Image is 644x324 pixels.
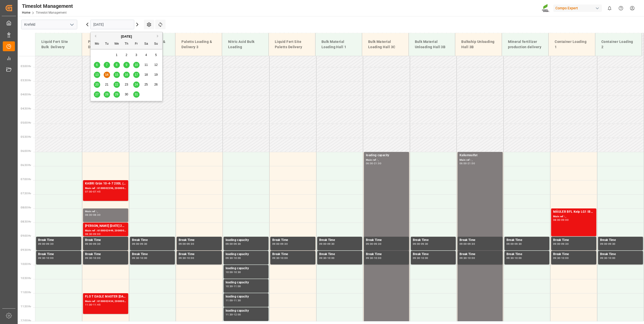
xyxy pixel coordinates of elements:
div: Break Time [460,238,501,243]
div: 09:00 [93,233,100,235]
div: Break Time [366,238,407,243]
div: 09:30 [413,257,420,259]
div: - [186,243,187,245]
div: - [92,304,93,306]
div: Choose Wednesday, October 29th, 2025 [114,91,120,98]
div: 09:00 [226,243,233,245]
button: Next Month [157,35,160,38]
div: We [114,41,120,47]
div: - [467,243,468,245]
div: - [92,191,93,193]
div: - [514,243,514,245]
span: 29 [115,93,118,96]
div: Break Time [366,252,407,257]
div: 07:00 [85,191,92,193]
div: Paletts Loading & Delivery 3 [179,37,218,52]
div: 10:00 [468,257,475,259]
div: Bulk Material Loading Hall 3C [366,37,405,52]
button: Previous Month [93,35,96,38]
div: 09:00 [600,243,607,245]
div: 09:00 [132,243,139,245]
div: Choose Friday, October 17th, 2025 [133,72,140,78]
div: 09:30 [553,257,560,259]
span: 17 [135,73,138,76]
div: 09:00 [506,243,514,245]
div: 09:30 [561,243,569,245]
div: 09:30 [234,243,241,245]
div: Main ref : 6100002434, 2000002048 [85,299,126,304]
div: Bulk Material Unloading Hall 3B [413,37,451,52]
div: - [467,257,468,259]
div: loading capacity [226,308,267,313]
div: 10:00 [187,257,194,259]
div: Main ref : 6100002396, 2000001900 [85,186,126,191]
div: [PERSON_NAME] [DATE] 25kg (x48) INT spPALBAPL 15 3x5kg (x50) DE FR ENTRFLO T BKR [DATE] 25kg (x40... [85,224,126,229]
div: Main ref : , [460,158,501,162]
div: Liquid Fert Site Bulk Delivery [39,37,78,52]
div: Mo [94,41,100,47]
div: 09:00 [319,243,327,245]
div: month 2025-10 [92,50,161,99]
div: 09:30 [319,257,327,259]
span: 12 [154,63,157,67]
div: MÄULER BFL Kelp LG1 IBC 1000L (KRE) [553,209,594,214]
div: - [280,243,280,245]
div: FLO T EAGLE MASTER [DATE] 25kg(x40) INTNTC PREMIUM [DATE] 25kg (x42) INT [85,294,126,299]
div: 09:30 [280,243,288,245]
div: - [92,257,93,259]
a: Home [22,11,30,14]
span: 5 [155,53,157,57]
div: Choose Friday, October 31st, 2025 [133,91,140,98]
div: 09:00 [179,243,186,245]
div: 07:45 [93,191,100,193]
span: 30 [125,93,128,96]
div: Break Time [179,238,220,243]
span: 28 [105,93,108,96]
div: - [92,233,93,235]
div: KABRI Grün 10-4-7 200L (x4) DE,ENKABRI blau 8-8-6 200L (x4) DE,ENKabri blau 8-8-6 20L (x48) DE,EN... [85,181,126,186]
div: Break Time [319,238,360,243]
div: 09:30 [366,257,373,259]
div: Main ref : , [553,214,594,219]
span: 8 [116,63,118,67]
button: show 0 new notifications [604,3,615,14]
div: - [607,257,608,259]
span: 03:00 Hr [21,65,31,68]
span: 31 [135,93,138,96]
span: 27 [95,93,98,96]
div: 11:00 [234,285,241,287]
div: Main ref : , [85,209,126,214]
div: - [560,219,561,221]
div: 09:30 [600,257,607,259]
button: Help Center [615,3,627,14]
div: loading capacity [226,294,267,299]
div: Choose Tuesday, October 28th, 2025 [104,91,110,98]
div: 21:00 [374,162,381,165]
div: Choose Tuesday, October 21st, 2025 [104,82,110,88]
div: 10:00 [226,271,233,273]
div: 09:30 [506,257,514,259]
div: 09:00 [413,243,420,245]
div: Break Time [319,252,360,257]
div: Break Time [413,252,454,257]
div: - [233,299,233,302]
span: 05:30 Hr [21,136,31,138]
div: Choose Sunday, October 5th, 2025 [153,52,159,58]
div: Bulkship Unloading Hall 3B [459,37,498,52]
span: 08:30 Hr [21,220,31,223]
div: - [326,257,327,259]
div: loading capacity [226,266,267,271]
div: 09:30 [468,243,475,245]
div: - [373,243,374,245]
div: Break Time [179,252,220,257]
div: 11:00 [85,304,92,306]
div: 10:00 [374,257,381,259]
span: 4 [145,53,147,57]
div: Choose Friday, October 3rd, 2025 [133,52,140,58]
button: open menu [68,21,75,29]
span: 7 [106,63,108,67]
div: Break Time [272,238,313,243]
div: [DATE] [91,34,162,39]
span: 04:30 Hr [21,107,31,110]
div: Nitric Acid Bulk Loading [226,37,264,52]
